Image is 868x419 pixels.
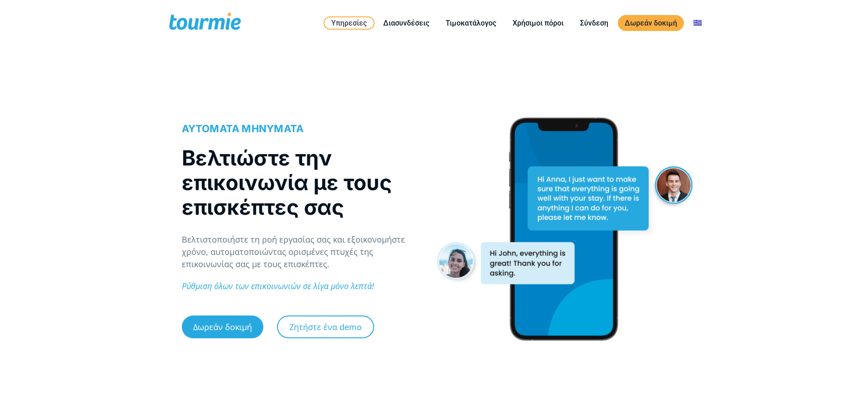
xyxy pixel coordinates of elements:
em: Ρύθμιση όλων των επικοινωνιών σε λίγα μόνο λεπτά! [182,280,374,291]
a: Σύνδεση [573,17,615,29]
a: Δωρεάν δοκιμή [618,15,684,31]
a: Ζητήστε ένα demo [277,316,374,338]
a: Υπηρεσίες [324,16,375,30]
a: Χρήσιμοι πόροι [506,17,570,29]
a: Τιμοκατάλογος [439,17,503,29]
p: Βελτιστοποιήστε τη ροή εργασίας σας και εξοικονομήστε χρόνο, αυτοματοποιώντας ορισμένες πτυχές τη... [182,233,425,270]
h1: Βελτιώστε την επικοινωνία με τους επισκέπτες σας [182,145,425,219]
a: Διασυνδέσεις [376,17,436,29]
a: Δωρεάν δοκιμή [182,316,263,338]
span: ΑΥΤΟΜΑΤΑ ΜΗΝΥΜΑΤΑ [182,123,304,134]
